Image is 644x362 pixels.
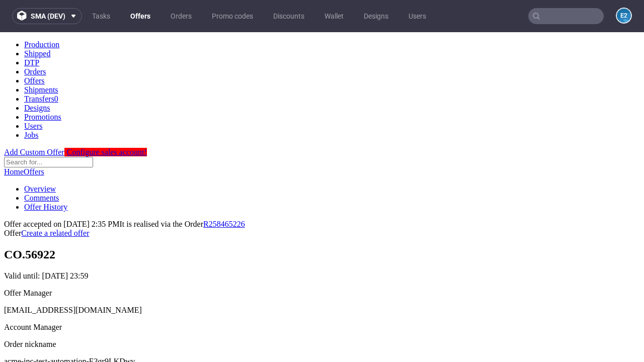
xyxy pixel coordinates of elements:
a: Promo codes [206,8,259,24]
a: Create a related offer [21,197,89,205]
a: Designs [24,71,50,80]
a: Shipped [24,17,50,26]
a: Designs [358,8,394,24]
span: Offer accepted on [DATE] 2:35 PM [4,188,119,196]
a: Orders [24,35,46,44]
a: Jobs [24,99,38,107]
a: Offers [24,135,44,144]
a: Production [24,8,59,17]
a: DTP [24,26,39,35]
a: Offers [124,8,156,24]
a: R258465226 [203,188,245,196]
div: Order nickname [4,308,640,317]
button: sma (dev) [12,8,82,24]
a: Add Custom Offer [4,116,64,124]
a: Tasks [86,8,116,24]
span: 0 [54,62,58,71]
time: [DATE] 23:59 [42,239,89,248]
span: Configure sales account! [67,116,147,124]
a: Transfers0 [24,62,58,71]
a: Offer History [24,170,67,179]
div: [EMAIL_ADDRESS][DOMAIN_NAME] [4,274,640,283]
div: Offer Manager [4,256,640,265]
p: acme-inc-test-automation-E3gr9LKDwv [4,325,640,334]
a: Promotions [24,80,61,89]
a: Overview [24,152,56,161]
span: It is realised via the Order [119,188,245,196]
h1: CO.56922 [4,216,640,229]
a: Configure sales account! [64,116,147,124]
span: sma (dev) [31,13,65,20]
a: Wallet [318,8,350,24]
input: Search for... [4,125,93,135]
a: Discounts [267,8,310,24]
a: Offers [24,44,45,53]
a: Comments [24,161,59,170]
a: Orders [165,8,198,24]
a: Home [4,135,24,144]
a: Shipments [24,53,58,62]
p: Valid until: [4,239,640,248]
figcaption: e2 [617,9,631,23]
a: Users [24,89,42,98]
div: Account Manager [4,291,640,300]
a: Users [403,8,432,24]
div: Offer [4,197,640,206]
